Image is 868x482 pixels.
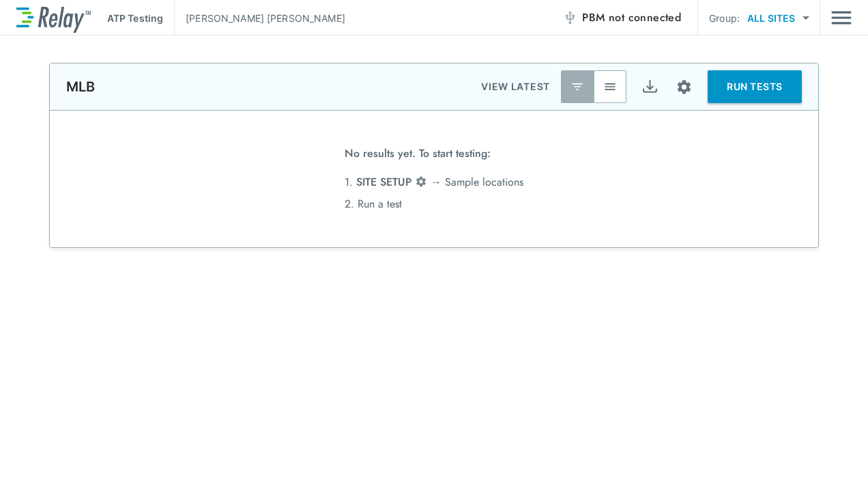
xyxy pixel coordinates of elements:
[186,11,345,25] p: [PERSON_NAME] [PERSON_NAME]
[603,80,617,94] img: View All
[481,79,550,95] p: VIEW LATEST
[345,193,523,215] li: 2. Run a test
[666,69,702,105] button: Site setup
[415,175,427,188] img: Settings Icon
[563,11,577,25] img: Offline Icon
[609,10,681,25] span: not connected
[66,79,95,95] p: MLB
[16,3,91,33] img: LuminUltra Relay
[107,11,163,25] p: ATP Testing
[676,79,693,96] img: Settings Icon
[708,70,802,103] button: RUN TESTS
[356,174,411,190] span: SITE SETUP
[582,8,681,27] span: PBM
[345,143,491,171] span: No results yet. To start testing:
[558,4,686,31] button: PBM not connected
[641,79,659,96] img: Export Icon
[570,80,584,94] img: Latest
[633,70,666,103] button: Export
[831,5,852,31] button: Main menu
[709,11,740,25] p: Group:
[831,5,852,31] img: Drawer Icon
[345,171,523,193] li: 1. → Sample locations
